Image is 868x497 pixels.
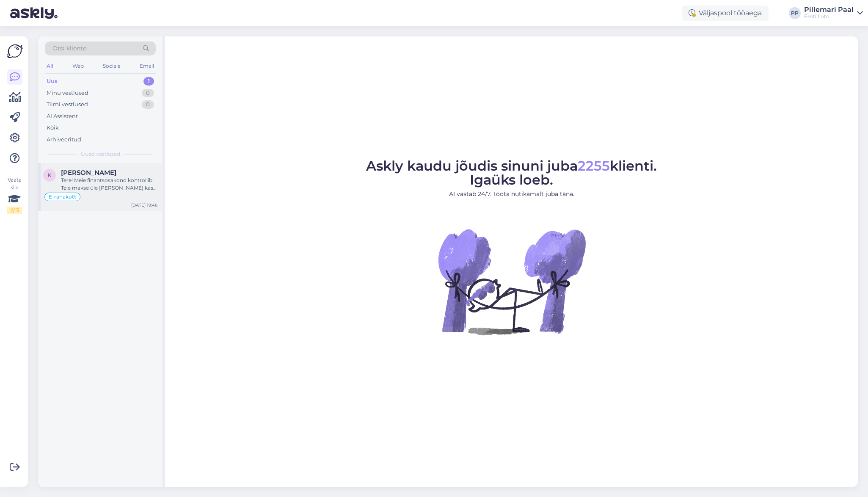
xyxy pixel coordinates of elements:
div: Uus [47,77,58,86]
div: Tere! Meie finantsosakond kontrollib Teie makse üle [PERSON_NAME] kas tagastatakse Teile arveldus... [61,177,157,192]
div: Web [71,61,85,72]
div: [DATE] 19:46 [131,202,157,208]
div: Socials [101,61,122,72]
div: All [45,61,55,72]
p: AI vastab 24/7. Tööta nutikamalt juba täna. [366,190,657,199]
div: Väljaspool tööaega [682,6,769,21]
div: Eesti Loto [804,13,854,20]
div: AI Assistent [47,112,78,121]
div: 0 [142,89,154,97]
img: Askly Logo [7,43,23,59]
a: Pillemari PaalEesti Loto [804,6,863,20]
span: Otsi kliente [52,44,86,53]
div: Minu vestlused [47,89,88,97]
div: PP [789,7,801,19]
div: Pillemari Paal [804,6,854,13]
div: Kõik [47,124,59,132]
span: Uued vestlused [81,150,120,158]
div: Email [138,61,156,72]
span: K [48,172,52,178]
div: Vaata siia [7,176,22,214]
span: Kelli Avguzev [61,169,116,177]
img: No Chat active [435,205,588,358]
span: 2255 [578,157,610,174]
div: 0 [142,100,154,109]
span: Askly kaudu jõudis sinuni juba klienti. Igaüks loeb. [366,157,657,188]
span: E-rahakott [49,194,76,199]
div: Tiimi vestlused [47,100,88,109]
div: 1 [143,77,154,86]
div: Arhiveeritud [47,135,81,144]
div: 2 / 3 [7,207,22,214]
